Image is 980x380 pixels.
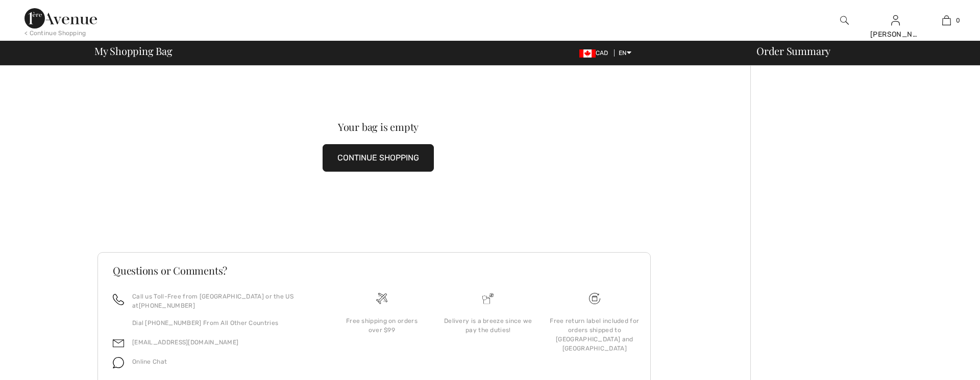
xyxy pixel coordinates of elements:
a: 0 [921,14,971,26]
img: call [113,294,124,305]
img: Delivery is a breeze since we pay the duties! [482,293,494,304]
span: Online Chat [132,358,167,365]
span: CAD [579,49,612,57]
div: Free return label included for orders shipped to [GEOGRAPHIC_DATA] and [GEOGRAPHIC_DATA] [550,316,640,353]
div: Free shipping on orders over $99 [337,316,427,335]
div: Delivery is a breeze since we pay the duties! [443,316,533,335]
img: My Bag [942,14,951,26]
img: Free shipping on orders over $99 [376,293,387,304]
a: [PHONE_NUMBER] [139,302,195,309]
span: EN [619,49,631,57]
p: Call us Toll-Free from [GEOGRAPHIC_DATA] or the US at [132,292,316,310]
button: CONTINUE SHOPPING [323,144,434,172]
div: Order Summary [744,46,974,56]
img: 1ère Avenue [24,8,97,29]
img: My Info [891,14,900,26]
h3: Questions or Comments? [113,265,635,276]
span: My Shopping Bag [94,46,173,56]
img: Free shipping on orders over $99 [589,293,600,304]
div: [PERSON_NAME] [870,29,920,40]
div: < Continue Shopping [24,29,86,38]
div: Your bag is empty [126,122,631,132]
p: Dial [PHONE_NUMBER] From All Other Countries [132,318,316,328]
img: email [113,338,124,349]
img: search the website [840,14,849,26]
a: [EMAIL_ADDRESS][DOMAIN_NAME] [132,339,238,346]
img: chat [113,357,124,368]
span: 0 [956,16,960,25]
a: Sign In [891,15,900,25]
img: Canadian Dollar [579,49,596,58]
